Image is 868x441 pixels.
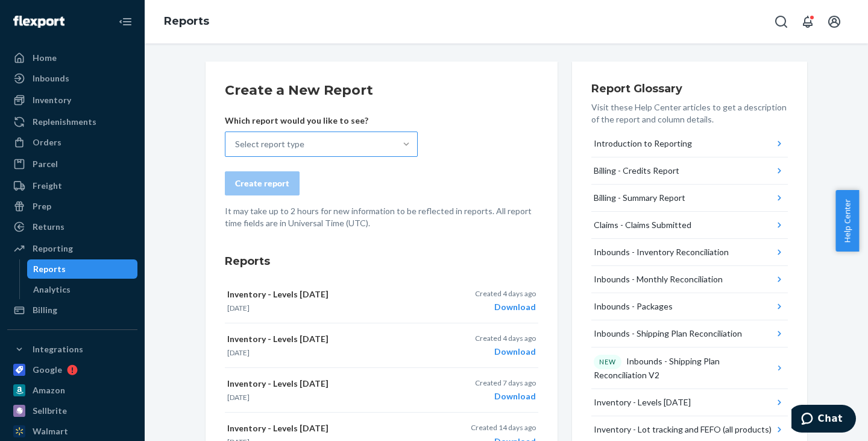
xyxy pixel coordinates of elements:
[822,10,846,34] button: Open account menu
[7,422,137,441] a: Walmart
[227,393,250,402] time: [DATE]
[7,90,137,110] a: Inventory
[475,333,536,343] p: Created 4 days ago
[594,273,723,285] div: Inbounds - Monthly Reconciliation
[33,180,62,192] div: Freight
[33,343,83,355] div: Integrations
[7,381,137,400] a: Amazon
[225,253,538,269] h3: Reports
[227,422,431,434] p: Inventory - Levels [DATE]
[796,10,820,34] button: Open notifications
[475,378,536,388] p: Created 7 days ago
[594,192,685,204] div: Billing - Summary Report
[591,212,788,239] button: Claims - Claims Submitted
[33,384,65,396] div: Amazon
[7,112,137,132] a: Replenishments
[475,288,536,299] p: Created 4 days ago
[33,116,96,128] div: Replenishments
[591,101,788,125] p: Visit these Help Center articles to get a description of the report and column details.
[594,328,742,340] div: Inbounds - Shipping Plan Reconciliation
[599,357,616,367] p: NEW
[33,405,67,417] div: Sellbrite
[594,424,772,436] div: Inventory - Lot tracking and FEFO (all products)
[475,301,536,313] div: Download
[225,323,538,368] button: Inventory - Levels [DATE][DATE]Created 4 days agoDownload
[7,176,137,195] a: Freight
[33,72,69,84] div: Inbounds
[591,320,788,347] button: Inbounds - Shipping Plan Reconciliation
[7,300,137,320] a: Billing
[7,340,137,359] button: Integrations
[225,279,538,323] button: Inventory - Levels [DATE][DATE]Created 4 days agoDownload
[769,10,793,34] button: Open Search Box
[594,165,679,177] div: Billing - Credits Report
[33,304,57,316] div: Billing
[591,157,788,185] button: Billing - Credits Report
[154,4,219,39] ol: breadcrumbs
[594,300,673,313] div: Inbounds - Packages
[235,177,289,189] div: Create report
[594,396,691,408] div: Inventory - Levels [DATE]
[225,205,538,229] p: It may take up to 2 hours for new information to be reflected in reports. All report time fields ...
[13,16,64,28] img: Flexport logo
[33,158,58,170] div: Parcel
[33,52,57,64] div: Home
[235,138,304,150] div: Select report type
[475,346,536,358] div: Download
[7,69,137,88] a: Inbounds
[33,94,71,106] div: Inventory
[591,81,788,97] h3: Report Glossary
[227,333,431,345] p: Inventory - Levels [DATE]
[225,368,538,413] button: Inventory - Levels [DATE][DATE]Created 7 days agoDownload
[33,136,61,148] div: Orders
[33,263,66,275] div: Reports
[594,355,774,381] div: Inbounds - Shipping Plan Reconciliation V2
[7,217,137,236] a: Returns
[33,200,51,212] div: Prep
[113,10,137,34] button: Close Navigation
[591,266,788,293] button: Inbounds - Monthly Reconciliation
[591,347,788,389] button: NEWInbounds - Shipping Plan Reconciliation V2
[591,130,788,157] button: Introduction to Reporting
[227,303,250,313] time: [DATE]
[227,288,431,300] p: Inventory - Levels [DATE]
[7,154,137,174] a: Parcel
[164,14,209,28] a: Reports
[591,239,788,266] button: Inbounds - Inventory Reconciliation
[591,185,788,212] button: Billing - Summary Report
[594,138,692,150] div: Introduction to Reporting
[7,133,137,152] a: Orders
[227,378,431,390] p: Inventory - Levels [DATE]
[594,246,729,258] div: Inbounds - Inventory Reconciliation
[33,364,62,376] div: Google
[227,348,250,357] time: [DATE]
[7,197,137,216] a: Prep
[791,405,856,435] iframe: Opens a widget where you can chat to one of our agents
[591,389,788,416] button: Inventory - Levels [DATE]
[591,293,788,320] button: Inbounds - Packages
[225,115,418,127] p: Which report would you like to see?
[225,171,300,195] button: Create report
[475,390,536,402] div: Download
[594,219,691,231] div: Claims - Claims Submitted
[33,425,68,437] div: Walmart
[7,48,137,68] a: Home
[7,239,137,258] a: Reporting
[7,360,137,379] a: Google
[7,401,137,420] a: Sellbrite
[471,422,536,433] p: Created 14 days ago
[27,259,138,279] a: Reports
[33,243,73,255] div: Reporting
[33,221,64,233] div: Returns
[835,190,859,252] button: Help Center
[33,284,71,296] div: Analytics
[27,280,138,299] a: Analytics
[225,81,538,100] h2: Create a New Report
